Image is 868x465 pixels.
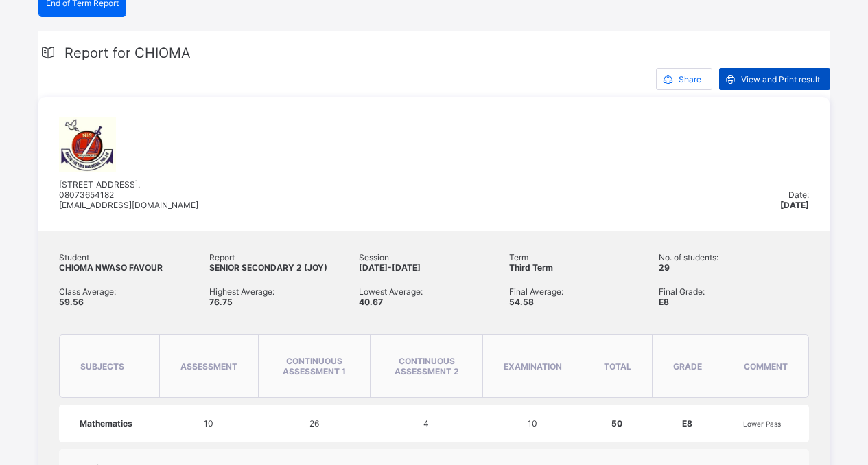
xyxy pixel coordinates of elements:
[59,117,116,172] img: nehemiah.png
[744,361,788,372] span: comment
[659,252,809,262] span: No. of students:
[80,418,132,429] span: Mathematics
[180,361,237,372] span: Assessment
[528,418,537,429] span: 10
[673,361,702,372] span: grade
[64,45,191,61] span: Report for CHIOMA
[204,418,213,429] span: 10
[509,252,659,262] span: Term
[209,297,233,307] span: 76.75
[359,252,509,262] span: Session
[395,356,459,376] span: Continuous Assessment 2
[743,420,781,428] span: Lower Pass
[659,297,669,307] span: E8
[679,74,701,84] span: Share
[283,356,346,376] span: Continuous Assessment 1
[509,262,553,273] span: Third Term
[682,418,692,429] span: E8
[309,418,319,429] span: 26
[59,286,209,297] span: Class Average:
[359,286,509,297] span: Lowest Average:
[209,286,360,297] span: Highest Average:
[80,361,124,372] span: subjects
[59,297,84,307] span: 59.56
[59,252,209,262] span: Student
[788,190,809,200] span: Date:
[659,262,670,273] span: 29
[509,286,659,297] span: Final Average:
[59,179,198,210] span: [STREET_ADDRESS]. 08073654182 [EMAIL_ADDRESS][DOMAIN_NAME]
[504,361,562,372] span: Examination
[209,252,360,262] span: Report
[604,361,631,372] span: total
[423,418,429,429] span: 4
[359,262,421,273] span: [DATE]-[DATE]
[209,262,327,273] span: SENIOR SECONDARY 2 (JOY)
[741,74,820,84] span: View and Print result
[780,200,809,210] span: [DATE]
[359,297,383,307] span: 40.67
[611,418,622,429] span: 50
[509,297,534,307] span: 54.58
[659,286,809,297] span: Final Grade:
[59,262,163,273] span: CHIOMA NWASO FAVOUR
